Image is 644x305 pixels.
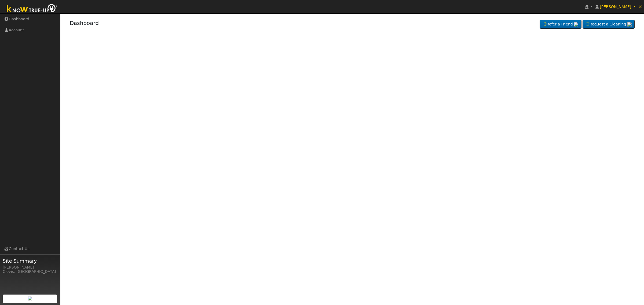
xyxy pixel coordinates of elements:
a: Dashboard [70,20,99,26]
div: Clovis, [GEOGRAPHIC_DATA] [3,269,57,274]
img: retrieve [574,22,578,27]
span: [PERSON_NAME] [600,5,631,9]
img: retrieve [28,296,32,300]
img: retrieve [627,22,632,27]
a: Request a Cleaning [583,20,635,29]
span: × [638,3,643,10]
div: [PERSON_NAME] [3,265,57,270]
img: Know True-Up [4,3,60,15]
span: Site Summary [3,257,57,265]
a: Refer a Friend [540,20,581,29]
